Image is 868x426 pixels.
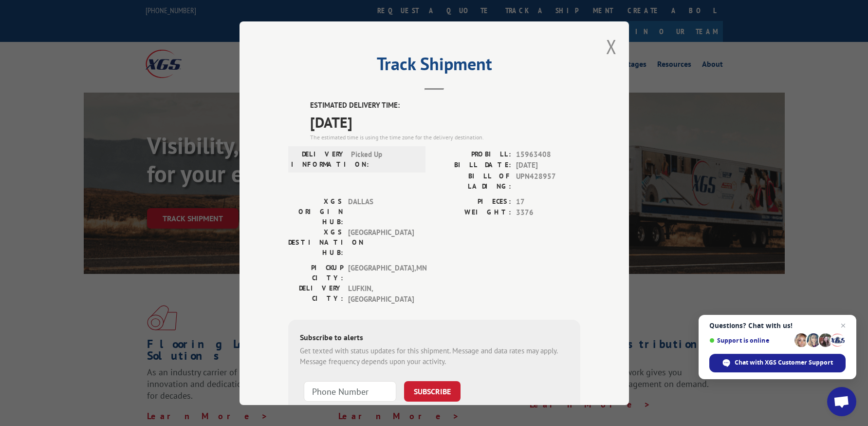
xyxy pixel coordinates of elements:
[516,171,580,191] span: UPN428957
[348,196,414,227] span: DALLAS
[288,196,343,227] label: XGS ORIGIN HUB:
[606,34,617,59] button: Close modal
[288,262,343,283] label: PICKUP CITY:
[304,381,396,401] input: Phone Number
[348,262,414,283] span: [GEOGRAPHIC_DATA] , MN
[516,160,580,171] span: [DATE]
[300,345,569,367] div: Get texted with status updates for this shipment. Message and data rates may apply. Message frequ...
[709,322,846,329] span: Questions? Chat with us!
[300,331,569,345] div: Subscribe to alerts
[709,337,791,344] span: Support is online
[434,149,511,160] label: PROBILL:
[288,283,343,305] label: DELIVERY CITY:
[516,207,580,218] span: 3376
[434,196,511,207] label: PIECES:
[735,358,833,367] span: Chat with XGS Customer Support
[310,100,580,111] label: ESTIMATED DELIVERY TIME:
[310,111,580,133] span: [DATE]
[434,171,511,191] label: BILL OF LADING:
[516,196,580,207] span: 17
[348,227,414,257] span: [GEOGRAPHIC_DATA]
[310,133,580,141] div: The estimated time is using the time zone for the delivery destination.
[434,160,511,171] label: BILL DATE:
[291,149,346,169] label: DELIVERY INFORMATION:
[516,149,580,160] span: 15963408
[348,283,414,305] span: LUFKIN , [GEOGRAPHIC_DATA]
[288,227,343,257] label: XGS DESTINATION HUB:
[434,207,511,218] label: WEIGHT:
[351,149,417,169] span: Picked Up
[709,354,846,372] span: Chat with XGS Customer Support
[288,57,580,76] h2: Track Shipment
[404,381,461,401] button: SUBSCRIBE
[827,387,856,416] a: Open chat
